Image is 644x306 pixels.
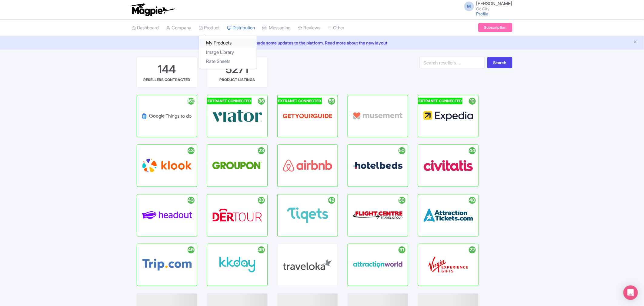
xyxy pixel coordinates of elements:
[226,62,249,77] div: 5271
[633,39,638,46] button: Close announcement
[476,1,512,6] span: [PERSON_NAME]
[348,244,408,286] a: 31
[418,194,479,236] a: 48
[277,194,338,236] a: 42
[129,3,176,16] img: logo-ab69f6fb50320c5b225c76a69d11143b.png
[348,145,408,187] a: 50
[487,57,512,68] button: Search
[476,7,512,11] small: Go City
[199,38,257,48] a: My Products
[207,95,268,137] a: EXTRANET CONNECTED 36
[227,20,255,36] a: Distribution
[219,77,255,83] div: PRODUCT LISTINGS
[137,244,197,286] a: 49
[262,20,291,36] a: Messaging
[137,57,197,88] a: 144 RESELLERS CONTRACTED
[418,145,479,187] a: 44
[277,95,338,137] a: EXTRANET CONNECTED 55
[137,145,197,187] a: 43
[348,194,408,236] a: 50
[4,40,640,46] a: We made some updates to the platform. Read more about the new layout
[418,244,479,286] a: 22
[207,145,268,187] a: 23
[419,57,485,68] input: Search resellers...
[144,77,190,83] div: RESELLERS CONTRACTED
[132,20,159,36] a: Dashboard
[298,20,321,36] a: Reviews
[418,95,479,137] a: EXTRANET CONNECTED 10
[207,57,268,88] a: 5271 PRODUCT LISTINGS
[199,57,257,66] a: Rate Sheets
[166,20,192,36] a: Company
[199,48,257,57] a: Image Library
[137,95,197,137] a: 1622
[478,23,512,32] a: Subscription
[461,1,512,11] a: M [PERSON_NAME] Go City
[137,194,197,236] a: 43
[158,62,176,77] div: 144
[464,2,474,11] span: M
[199,20,220,36] a: Product
[328,20,345,36] a: Other
[476,11,489,16] a: Profile
[207,194,268,236] a: 23
[207,244,268,286] a: 49
[623,285,638,300] div: Open Intercom Messenger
